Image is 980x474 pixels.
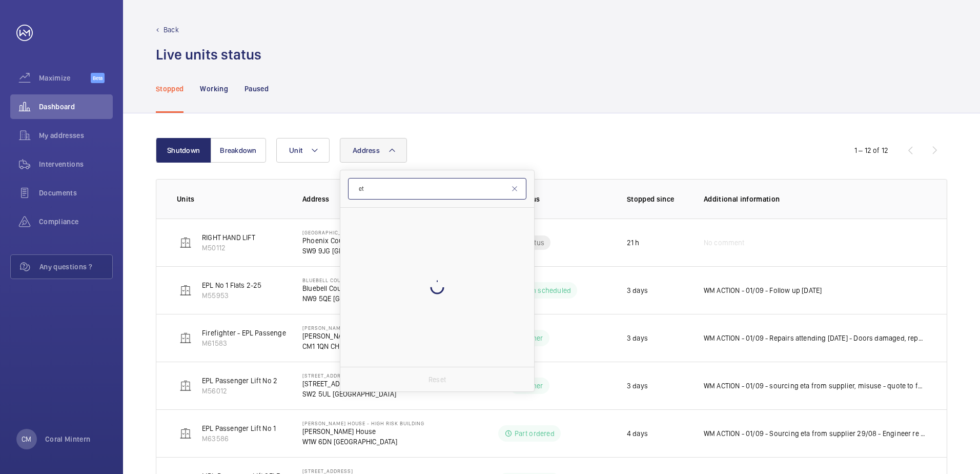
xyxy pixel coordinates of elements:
[179,427,192,440] img: elevator.svg
[177,194,286,204] p: Units
[39,216,113,227] span: Compliance
[202,338,301,348] p: M61583
[353,146,380,154] span: Address
[302,283,442,293] p: Bluebell Court 1 Flats 2-25
[302,341,424,351] p: CM1 1QN CHELMSFORD
[302,246,445,256] p: SW9 9JG [GEOGRAPHIC_DATA]
[302,468,392,474] p: [STREET_ADDRESS]
[156,45,261,64] h1: Live units status
[704,333,926,343] p: WM ACTION - 01/09 - Repairs attending [DATE] - Doors damaged, repair team required chasing eta
[39,159,113,169] span: Interventions
[302,331,424,341] p: [PERSON_NAME] Court
[22,434,31,444] p: CM
[91,73,105,83] span: Beta
[627,428,648,439] p: 4 days
[627,194,687,204] p: Stopped since
[302,325,424,331] p: [PERSON_NAME] Court - High Risk Building
[302,235,445,246] p: Phoenix Court Flats 1-65
[704,381,926,391] p: WM ACTION - 01/09 - sourcing eta from supplier, misuse - quote to follow 29/08 - Safety edges rip...
[39,130,113,141] span: My addresses
[45,434,91,444] p: Coral Mintern
[302,389,397,399] p: SW2 5UL [GEOGRAPHIC_DATA]
[428,374,446,385] p: Reset
[202,433,276,444] p: M63586
[348,178,526,200] input: Search by address
[627,381,648,391] p: 3 days
[627,285,648,295] p: 3 days
[202,386,277,396] p: M56012
[302,229,445,235] p: [GEOGRAPHIC_DATA] Flats 1-65 - High Risk Building
[164,25,179,35] p: Back
[302,420,424,426] p: [PERSON_NAME] House - High Risk Building
[39,102,113,112] span: Dashboard
[200,84,228,94] p: Working
[211,138,266,163] button: Breakdown
[515,428,555,439] p: Part ordered
[202,423,276,433] p: EPL Passenger Lift No 1
[302,293,442,304] p: NW9 5QE [GEOGRAPHIC_DATA]
[39,262,112,272] span: Any questions ?
[704,194,926,204] p: Additional information
[302,277,442,283] p: Bluebell Court 1 Flats 2-25 - High Risk Building
[156,84,183,94] p: Stopped
[202,376,277,386] p: EPL Passenger Lift No 2
[276,138,330,163] button: Unit
[302,379,397,389] p: [STREET_ADDRESS]
[179,332,192,344] img: elevator.svg
[202,243,255,253] p: M50112
[202,290,261,301] p: M55953
[179,380,192,392] img: elevator.svg
[302,426,424,437] p: [PERSON_NAME] House
[156,138,211,163] button: Shutdown
[179,236,192,249] img: elevator.svg
[302,372,397,379] p: [STREET_ADDRESS]
[244,84,269,94] p: Paused
[627,333,648,343] p: 3 days
[854,145,888,155] div: 1 – 12 of 12
[202,280,261,290] p: EPL No 1 Flats 2-25
[627,238,640,248] p: 21 h
[302,194,448,204] p: Address
[302,437,424,447] p: W1W 6DN [GEOGRAPHIC_DATA]
[289,146,302,154] span: Unit
[202,328,301,338] p: Firefighter - EPL Passenger Lift
[704,428,926,439] p: WM ACTION - 01/09 - Sourcing eta from supplier 29/08 - Engineer re attending for details on rolle...
[202,232,255,243] p: RIGHT HAND LIFT
[340,138,407,163] button: Address
[39,73,91,83] span: Maximize
[704,238,745,248] span: No comment
[39,188,113,198] span: Documents
[704,285,822,295] p: WM ACTION - 01/09 - Follow up [DATE]
[179,284,192,297] img: elevator.svg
